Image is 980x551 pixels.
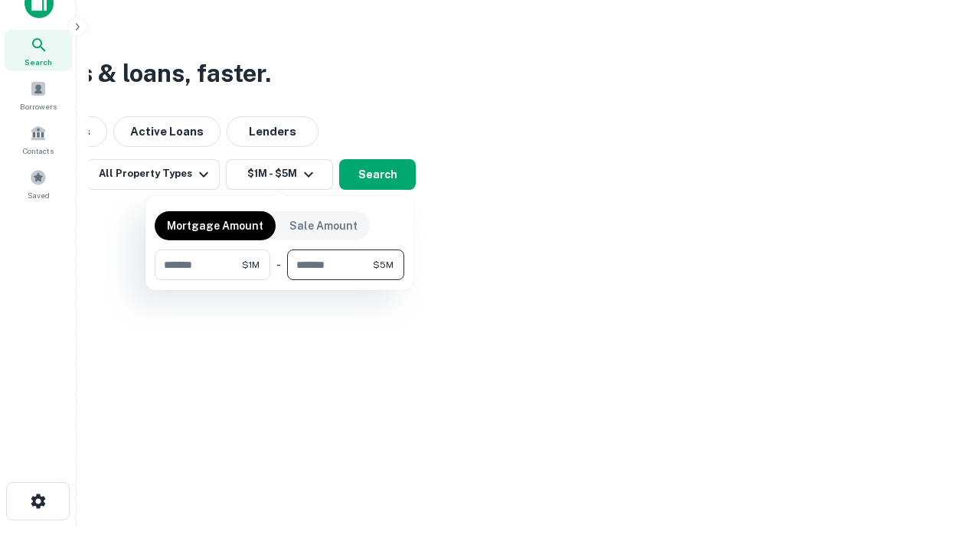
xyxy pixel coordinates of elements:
[373,258,394,272] span: $5M
[903,429,980,502] iframe: Chat Widget
[167,217,263,234] p: Mortgage Amount
[242,258,260,272] span: $1M
[276,249,281,280] div: -
[289,217,358,234] p: Sale Amount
